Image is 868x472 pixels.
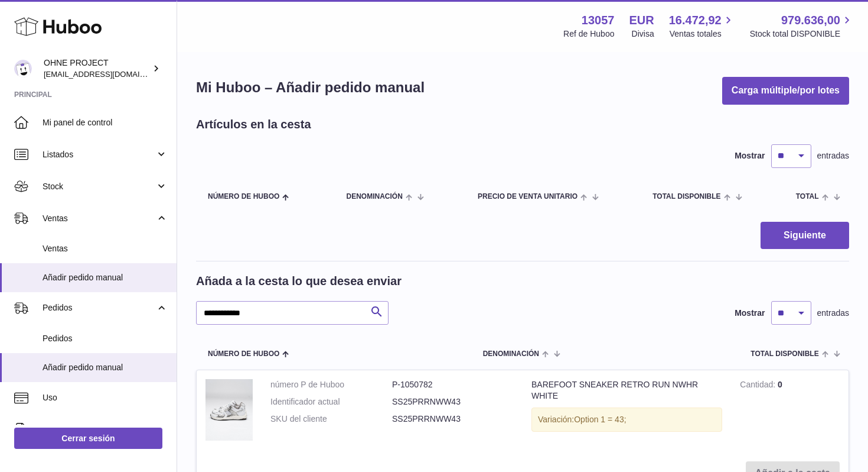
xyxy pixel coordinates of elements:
a: Cerrar sesión [14,428,162,449]
label: Mostrar [735,308,765,319]
img: support@ohneproject.com [14,60,32,77]
strong: Cantidad [740,380,778,392]
span: entradas [817,150,849,161]
div: Ref de Huboo [563,28,614,40]
strong: 13057 [582,12,615,28]
span: Ventas [43,213,155,224]
span: Número de Huboo [208,193,279,201]
span: Total DISPONIBLE [750,350,818,358]
dt: número P de Huboo [270,379,392,390]
span: Ventas [43,243,168,254]
dt: SKU del cliente [270,413,392,425]
div: Variación: [531,408,722,432]
label: Mostrar [735,150,765,161]
span: Pedidos [43,302,155,313]
span: 16.472,92 [669,12,722,28]
span: Facturación y pagos [43,424,155,435]
span: Añadir pedido manual [43,362,168,373]
a: 979.636,00 Stock total DISPONIBLE [750,12,854,40]
dd: SS25PRRNWW43 [392,413,514,425]
span: Listados [43,149,155,160]
span: Stock total DISPONIBLE [750,28,854,40]
span: Total [796,193,819,201]
h2: Añada a la cesta lo que desea enviar [196,273,402,289]
strong: EUR [629,12,654,28]
span: Número de Huboo [208,350,279,358]
h2: Artículos en la cesta [196,117,311,132]
dd: SS25PRRNWW43 [392,396,514,408]
span: Stock [43,181,155,192]
span: Uso [43,392,168,403]
a: 16.472,92 Ventas totales [669,12,735,40]
span: Ventas totales [670,28,735,40]
td: 0 [731,370,849,452]
span: Total DISPONIBLE [652,193,720,201]
div: Divisa [632,28,654,40]
span: Pedidos [43,333,168,344]
button: Siguiente [761,222,849,250]
span: 979.636,00 [781,12,840,28]
span: Denominación [346,193,402,201]
img: BAREFOOT SNEAKER RETRO RUN NWHR WHITE [205,379,253,441]
span: Option 1 = 43; [574,415,626,424]
span: Precio de venta unitario [478,193,577,201]
div: OHNE PROJECT [44,57,150,80]
h1: Mi Huboo – Añadir pedido manual [196,78,425,97]
td: BAREFOOT SNEAKER RETRO RUN NWHR WHITE [523,370,731,452]
span: Mi panel de control [43,117,168,128]
dd: P-1050782 [392,379,514,390]
span: [EMAIL_ADDRESS][DOMAIN_NAME] [44,69,174,79]
button: Carga múltiple/por lotes [722,77,849,105]
dt: Identificador actual [270,396,392,408]
span: Denominación [483,350,539,358]
span: entradas [817,308,849,319]
span: Añadir pedido manual [43,272,168,283]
